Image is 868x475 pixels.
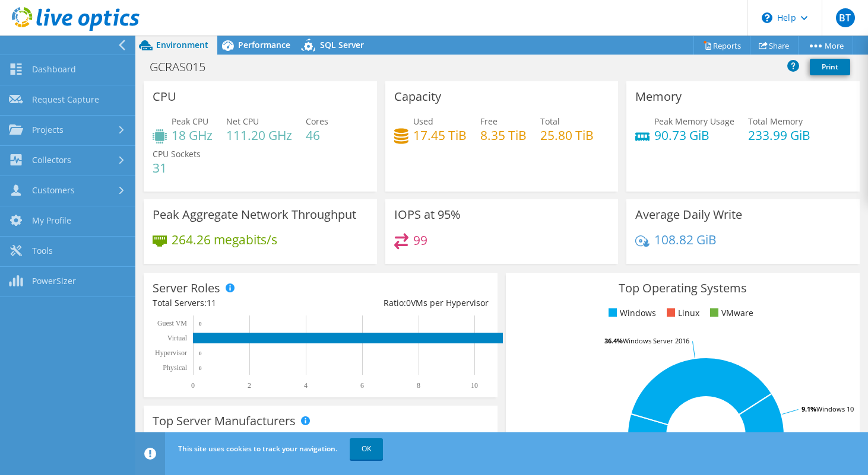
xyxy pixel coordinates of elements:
tspan: Windows 10 [816,404,854,413]
li: VMware [707,307,753,320]
text: Physical [163,364,187,372]
h3: IOPS at 95% [394,208,461,221]
li: Linux [664,307,699,320]
h3: Memory [635,90,682,103]
h4: 90.73 GiB [654,129,734,142]
span: Net CPU [226,116,259,127]
text: 0 [199,365,202,371]
h3: Top Operating Systems [515,282,851,295]
tspan: 36.4% [604,336,623,345]
h4: 233.99 GiB [748,129,810,142]
h4: Total Manufacturers: [153,429,489,442]
text: 0 [199,350,202,356]
h3: CPU [153,90,176,103]
text: 6 [360,381,364,390]
a: OK [350,438,383,460]
tspan: 9.1% [802,404,816,413]
text: 4 [304,381,308,390]
span: BT [836,8,855,27]
span: CPU Sockets [153,148,201,160]
span: Used [413,116,433,127]
span: Peak CPU [172,116,208,127]
h4: 264.26 megabits/s [172,233,277,246]
span: Peak Memory Usage [654,116,734,127]
span: This site uses cookies to track your navigation. [178,444,337,454]
text: Guest VM [157,319,187,327]
a: Share [750,36,799,55]
h3: Capacity [394,90,441,103]
h4: 8.35 TiB [480,129,527,142]
h4: 17.45 TiB [413,129,467,142]
text: 0 [199,321,202,327]
h4: 18 GHz [172,129,213,142]
h4: 111.20 GHz [226,129,292,142]
a: Reports [693,36,750,55]
text: Virtual [167,334,188,342]
span: Cores [306,116,328,127]
span: Performance [238,39,290,50]
tspan: Windows Server 2016 [623,336,689,345]
span: Total Memory [748,116,803,127]
h3: Peak Aggregate Network Throughput [153,208,356,221]
span: Environment [156,39,208,50]
text: 0 [191,381,195,390]
h3: Top Server Manufacturers [153,415,296,428]
a: Print [810,59,850,75]
div: Ratio: VMs per Hypervisor [321,297,489,310]
h4: 46 [306,129,328,142]
a: More [798,36,853,55]
h1: GCRAS015 [144,60,224,74]
text: 8 [417,381,420,390]
h4: 99 [413,234,427,247]
h4: 108.82 GiB [654,233,717,246]
span: 0 [406,297,411,308]
h3: Average Daily Write [635,208,742,221]
h4: 31 [153,161,201,174]
span: Free [480,116,498,127]
text: 10 [471,381,478,390]
text: 2 [248,381,251,390]
span: Total [540,116,560,127]
div: Total Servers: [153,297,321,310]
h3: Server Roles [153,282,220,295]
text: Hypervisor [155,349,187,357]
h4: 25.80 TiB [540,129,594,142]
svg: \n [762,12,772,23]
span: 0 [229,430,233,441]
span: SQL Server [320,39,364,50]
span: 11 [207,297,216,308]
li: Windows [606,307,656,320]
